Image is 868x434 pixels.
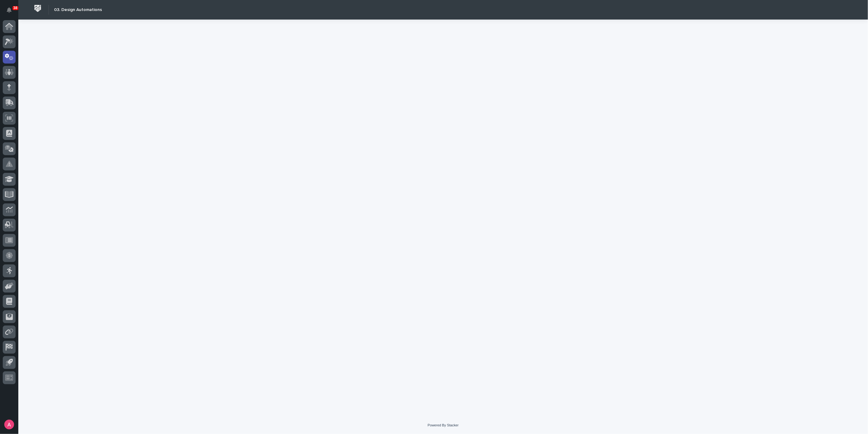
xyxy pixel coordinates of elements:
div: Notifications38 [8,7,16,17]
img: Workspace Logo [32,3,43,14]
p: 38 [13,6,17,10]
a: Powered By Stacker [428,423,458,427]
h2: 03. Design Automations [54,7,102,13]
button: Notifications [3,4,16,16]
button: users-avatar [3,418,16,431]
